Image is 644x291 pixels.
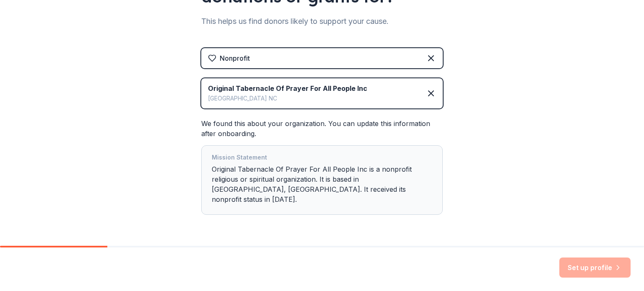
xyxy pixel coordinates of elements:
div: Mission Statement [212,152,432,164]
div: [GEOGRAPHIC_DATA] NC [208,93,367,103]
div: Original Tabernacle Of Prayer For All People Inc is a nonprofit religious or spiritual organizati... [212,152,432,208]
div: Original Tabernacle Of Prayer For All People Inc [208,83,367,93]
div: We found this about your organization. You can update this information after onboarding. [201,118,443,215]
div: Nonprofit [220,53,250,63]
div: This helps us find donors likely to support your cause. [201,15,443,28]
